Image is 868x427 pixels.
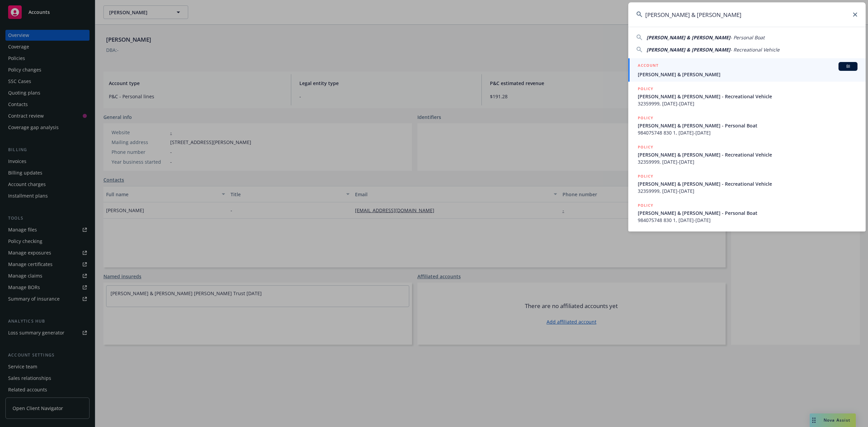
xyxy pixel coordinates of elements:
[628,82,866,111] a: POLICY[PERSON_NAME] & [PERSON_NAME] - Recreational Vehicle32359999, [DATE]-[DATE]
[628,169,866,198] a: POLICY[PERSON_NAME] & [PERSON_NAME] - Recreational Vehicle32359999, [DATE]-[DATE]
[638,71,857,78] span: [PERSON_NAME] & [PERSON_NAME]
[638,115,653,121] h5: POLICY
[638,129,857,136] span: 984075748 830 1, [DATE]-[DATE]
[638,187,857,195] span: 32359999, [DATE]-[DATE]
[638,180,857,187] span: [PERSON_NAME] & [PERSON_NAME] - Recreational Vehicle
[638,151,857,158] span: [PERSON_NAME] & [PERSON_NAME] - Recreational Vehicle
[638,62,658,70] h5: ACCOUNT
[638,217,857,224] span: 984075748 830 1, [DATE]-[DATE]
[730,46,780,53] span: - Recreational Vehicle
[647,46,730,53] span: [PERSON_NAME] & [PERSON_NAME]
[638,209,857,217] span: [PERSON_NAME] & [PERSON_NAME] - Personal Boat
[730,34,765,41] span: - Personal Boat
[638,93,857,100] span: [PERSON_NAME] & [PERSON_NAME] - Recreational Vehicle
[638,144,653,150] h5: POLICY
[841,63,855,69] span: BI
[638,85,653,92] h5: POLICY
[638,202,653,209] h5: POLICY
[647,34,730,41] span: [PERSON_NAME] & [PERSON_NAME]
[638,100,857,107] span: 32359999, [DATE]-[DATE]
[628,198,866,227] a: POLICY[PERSON_NAME] & [PERSON_NAME] - Personal Boat984075748 830 1, [DATE]-[DATE]
[628,140,866,169] a: POLICY[PERSON_NAME] & [PERSON_NAME] - Recreational Vehicle32359999, [DATE]-[DATE]
[628,58,866,82] a: ACCOUNTBI[PERSON_NAME] & [PERSON_NAME]
[628,111,866,140] a: POLICY[PERSON_NAME] & [PERSON_NAME] - Personal Boat984075748 830 1, [DATE]-[DATE]
[638,122,857,129] span: [PERSON_NAME] & [PERSON_NAME] - Personal Boat
[638,173,653,180] h5: POLICY
[628,2,866,27] input: Search...
[638,158,857,165] span: 32359999, [DATE]-[DATE]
